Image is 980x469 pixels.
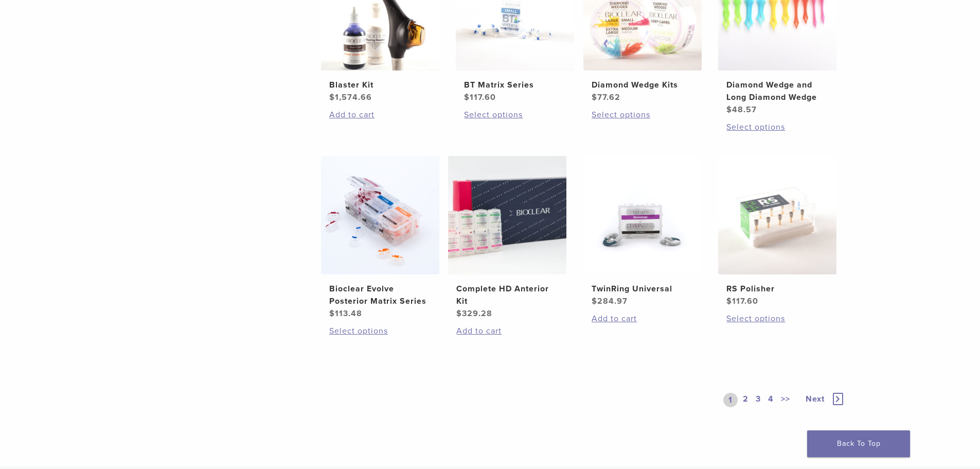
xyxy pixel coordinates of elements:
a: Complete HD Anterior KitComplete HD Anterior Kit $329.28 [448,156,567,320]
span: $ [456,308,462,319]
a: Select options for “RS Polisher” [726,312,828,325]
bdi: 77.62 [592,92,620,102]
a: 1 [723,393,738,407]
a: Add to cart: “Blaster Kit” [329,109,431,121]
a: Bioclear Evolve Posterior Matrix SeriesBioclear Evolve Posterior Matrix Series $113.48 [320,156,440,320]
h2: Complete HD Anterior Kit [456,283,558,307]
span: $ [329,92,335,102]
h2: TwinRing Universal [592,283,693,295]
a: Back To Top [807,430,910,457]
bdi: 117.60 [726,296,758,306]
a: TwinRing UniversalTwinRing Universal $284.97 [583,156,703,307]
bdi: 117.60 [464,92,496,102]
h2: Diamond Wedge Kits [592,79,693,91]
a: 4 [766,393,776,407]
img: Complete HD Anterior Kit [448,156,566,274]
a: Select options for “BT Matrix Series” [464,109,566,121]
bdi: 1,574.66 [329,92,372,102]
a: Add to cart: “Complete HD Anterior Kit” [456,325,558,337]
span: $ [592,92,597,102]
span: $ [464,92,470,102]
h2: Bioclear Evolve Posterior Matrix Series [329,283,431,307]
a: Add to cart: “TwinRing Universal” [592,312,693,325]
bdi: 113.48 [329,308,362,319]
h2: Diamond Wedge and Long Diamond Wedge [726,79,828,103]
a: >> [779,393,792,407]
h2: RS Polisher [726,283,828,295]
a: 2 [741,393,751,407]
bdi: 329.28 [456,308,492,319]
a: Select options for “Diamond Wedge Kits” [592,109,693,121]
img: RS Polisher [718,156,836,274]
a: RS PolisherRS Polisher $117.60 [718,156,838,307]
a: Select options for “Diamond Wedge and Long Diamond Wedge” [726,121,828,133]
span: $ [592,296,597,306]
a: 3 [754,393,763,407]
span: $ [726,105,732,115]
a: Select options for “Bioclear Evolve Posterior Matrix Series” [329,325,431,337]
h2: Blaster Kit [329,79,431,91]
span: Next [806,394,825,404]
span: $ [329,308,335,319]
span: $ [726,296,732,306]
h2: BT Matrix Series [464,79,566,91]
bdi: 284.97 [592,296,628,306]
img: Bioclear Evolve Posterior Matrix Series [321,156,439,274]
img: TwinRing Universal [583,156,702,274]
bdi: 48.57 [726,105,757,115]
